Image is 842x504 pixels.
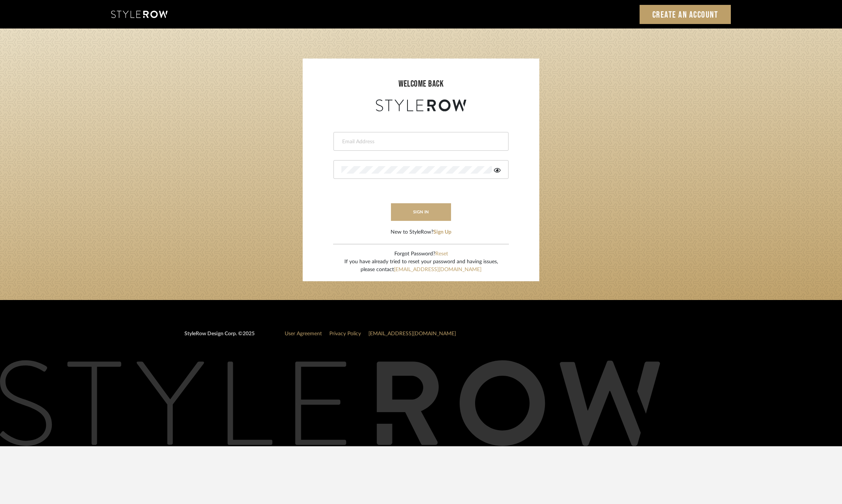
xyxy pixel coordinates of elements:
div: New to StyleRow? [391,228,451,236]
div: Forgot Password? [344,250,498,258]
div: StyleRow Design Corp. ©2025 [184,330,255,344]
a: User Agreement [285,331,322,336]
div: welcome back [310,77,532,91]
a: [EMAIL_ADDRESS][DOMAIN_NAME] [368,331,456,336]
button: sign in [391,203,451,221]
a: [EMAIL_ADDRESS][DOMAIN_NAME] [394,267,481,272]
button: Reset [435,250,448,258]
a: Privacy Policy [329,331,361,336]
button: Sign Up [433,228,451,236]
a: Create an Account [640,5,731,24]
div: If you have already tried to reset your password and having issues, please contact [344,258,498,274]
input: Email Address [341,138,499,145]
